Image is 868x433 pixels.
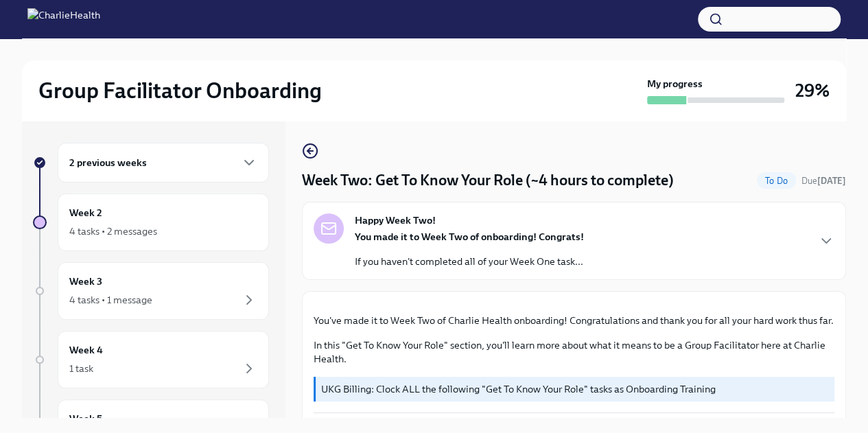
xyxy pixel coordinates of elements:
[795,78,830,103] h3: 29%
[302,170,674,191] h4: Week Two: Get To Know Your Role (~4 hours to complete)
[69,155,147,170] h6: 2 previous weeks
[58,143,269,183] div: 2 previous weeks
[69,362,93,375] div: 1 task
[801,176,846,186] span: Due
[33,262,269,320] a: Week 34 tasks • 1 message
[33,194,269,251] a: Week 24 tasks • 2 messages
[647,77,703,91] strong: My progress
[314,338,834,366] p: In this "Get To Know Your Role" section, you'll learn more about what it means to be a Group Faci...
[69,411,102,426] h6: Week 5
[321,382,829,396] p: UKG Billing: Clock ALL the following "Get To Know Your Role" tasks as Onboarding Training
[38,77,322,104] h2: Group Facilitator Onboarding
[69,274,102,289] h6: Week 3
[355,213,436,227] strong: Happy Week Two!
[69,342,103,358] h6: Week 4
[33,331,269,388] a: Week 41 task
[355,231,584,243] strong: You made it to Week Two of onboarding! Congrats!
[801,174,846,187] span: September 8th, 2025 10:00
[757,176,796,186] span: To Do
[69,293,152,307] div: 4 tasks • 1 message
[69,224,157,238] div: 4 tasks • 2 messages
[355,255,584,268] p: If you haven't completed all of your Week One task...
[817,176,846,186] strong: [DATE]
[69,205,102,220] h6: Week 2
[27,8,100,30] img: CharlieHealth
[314,314,834,327] p: You've made it to Week Two of Charlie Health onboarding! Congratulations and thank you for all yo...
